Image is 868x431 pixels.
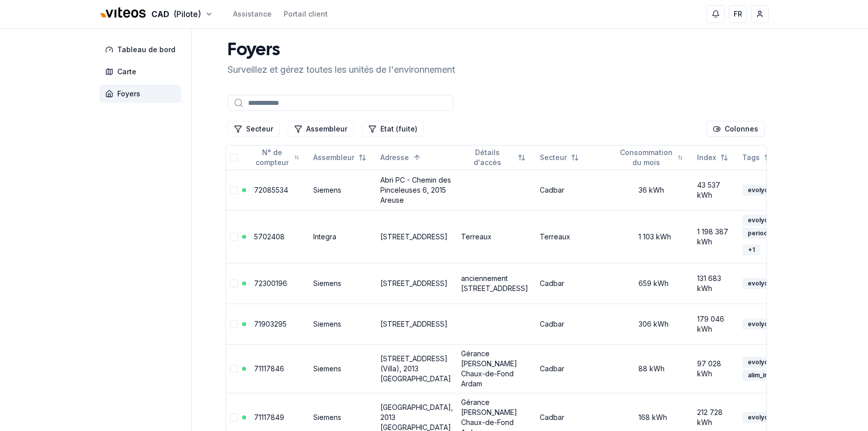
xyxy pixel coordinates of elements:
span: Détails d'accès [461,148,514,168]
button: Not sorted. Click to sort ascending. [248,150,305,166]
a: Abri PC - Chemin des Pinceleuses 6, 2015 Areuse [380,176,451,204]
div: 1 198 387 kWh [697,227,734,247]
td: Siemens [309,304,376,344]
div: 212 728 kWh [697,407,734,427]
span: Assembleur [313,153,354,163]
td: Terreaux [457,210,536,263]
span: Tableau de bord [117,45,175,55]
span: Foyers [117,89,140,99]
a: Portail client [284,9,328,19]
td: Siemens [309,170,376,210]
span: Tags [742,153,760,163]
td: Siemens [309,344,376,393]
td: Siemens [309,263,376,304]
div: evolyconnect [742,215,794,226]
button: Filtrer les lignes [228,121,280,137]
button: FR [729,5,747,23]
div: 1 103 kWh [618,232,689,242]
div: evolyconnect [742,278,794,289]
a: Foyers [99,85,185,103]
button: Not sorted. Click to sort ascending. [307,150,372,166]
div: 306 kWh [618,319,689,329]
span: N° de compteur [254,148,290,168]
button: Filtrer les lignes [288,121,354,137]
button: CAD(Pilote) [99,4,213,25]
a: Assistance [233,9,272,19]
div: evolyconnect [742,412,794,423]
div: 131 683 kWh [697,273,734,294]
button: Sélectionner la ligne [230,365,238,373]
div: evolyconnect [742,319,794,330]
div: 36 kWh [618,185,689,195]
button: Filtrer les lignes [362,121,424,137]
td: Cadbar [536,304,614,344]
span: Carte [117,67,136,77]
td: Integra [309,210,376,263]
button: Sélectionner la ligne [230,186,238,194]
button: Sélectionner la ligne [230,279,238,288]
span: Consommation du mois [618,148,674,168]
button: +1 [742,241,760,259]
button: Cocher les colonnes [706,121,765,137]
button: Sélectionner la ligne [230,233,238,241]
a: 5702408 [254,232,285,241]
a: [STREET_ADDRESS] [380,320,448,328]
div: 659 kWh [618,278,689,289]
span: CAD [151,8,169,20]
td: Terreaux [536,210,614,263]
td: Cadbar [536,263,614,304]
span: Adresse [380,153,409,163]
td: anciennement [STREET_ADDRESS] [457,263,536,304]
a: Tableau de bord [99,41,185,59]
span: (Pilote) [173,8,201,20]
span: FR [734,9,742,19]
td: Cadbar [536,170,614,210]
div: 179 046 kWh [697,314,734,334]
div: 43 537 kWh [697,180,734,200]
button: Not sorted. Click to sort ascending. [534,150,585,166]
div: 97 028 kWh [697,359,734,379]
div: evolyconnect [742,357,794,368]
button: Not sorted. Click to sort ascending. [612,150,689,166]
button: Sélectionner la ligne [230,413,238,421]
a: [STREET_ADDRESS] [380,232,448,241]
a: 71117846 [254,364,284,373]
a: 71903295 [254,320,287,328]
div: 168 kWh [618,412,689,422]
button: Tout sélectionner [230,154,238,162]
button: Sorted ascending. Click to sort descending. [374,150,427,166]
div: 88 kWh [618,364,689,374]
div: evolyconnect [742,185,794,196]
div: + 1 [743,244,760,255]
div: alim_interne [742,370,789,381]
a: 72085534 [254,186,288,194]
img: Viteos - CAD Logo [99,1,147,25]
td: Cadbar [536,344,614,393]
a: [STREET_ADDRESS] [380,279,448,288]
button: Sélectionner la ligne [230,320,238,328]
a: [STREET_ADDRESS] (Villa), 2013 [GEOGRAPHIC_DATA] [380,354,451,383]
button: Not sorted. Click to sort ascending. [691,150,734,166]
span: Index [697,153,716,163]
button: Not sorted. Click to sort ascending. [736,150,778,166]
td: Gérance [PERSON_NAME] Chaux-de-Fond Ardam [457,344,536,393]
span: Secteur [540,153,567,163]
p: Surveillez et gérez toutes les unités de l'environnement [228,63,455,77]
h1: Foyers [228,41,455,61]
div: period_30 [742,228,784,239]
a: 72300196 [254,279,287,288]
a: 71117849 [254,413,284,421]
a: Carte [99,63,185,81]
button: Not sorted. Click to sort ascending. [455,150,532,166]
